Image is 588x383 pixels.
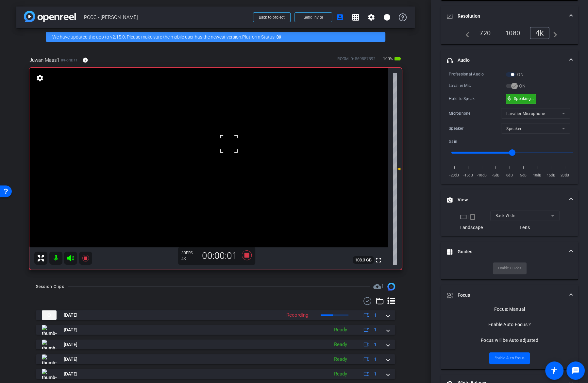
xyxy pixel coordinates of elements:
[441,6,578,27] mat-expansion-panel-header: Resolution
[387,283,395,291] img: Session clips
[449,110,501,117] div: Microphone
[477,172,488,179] span: -10dB
[518,83,526,89] label: ON
[181,250,198,256] div: 30
[367,13,375,21] mat-icon: settings
[374,326,377,333] span: 1
[353,256,374,264] span: 108.3 GB
[449,95,506,102] div: Hold to Speak
[36,340,395,349] mat-expansion-panel-header: thumb-nail[DATE]Ready1
[36,283,64,290] div: Session Clips
[382,54,394,64] span: 100%
[64,326,77,333] span: [DATE]
[283,311,311,319] div: Recording
[61,58,77,63] span: iPhone 11
[449,172,460,179] span: -20dB
[447,57,564,64] mat-panel-title: Audio
[42,340,57,349] img: thumb-nail
[449,138,506,145] div: Gain
[373,283,381,291] mat-icon: cloud_upload
[35,74,44,82] mat-icon: settings
[504,172,515,179] span: 0dB
[572,367,580,375] mat-icon: message
[186,251,193,255] span: FPS
[460,213,483,221] div: |
[383,13,391,21] mat-icon: info
[460,224,483,231] div: Landscape
[447,248,564,255] mat-panel-title: Guides
[42,310,57,320] img: thumb-nail
[393,165,401,173] mat-icon: 0 dB
[294,12,332,22] button: Send invite
[331,356,350,363] div: Ready
[449,71,506,77] div: Professional Audio
[331,326,350,334] div: Ready
[375,256,382,264] mat-icon: fullscreen
[506,96,512,102] span: mic_none
[36,369,395,379] mat-expansion-panel-header: thumb-nail[DATE]Ready1
[514,96,534,101] span: Speaking...
[494,306,525,312] div: Focus: Manual
[462,29,470,37] mat-icon: navigate_before
[441,241,578,262] mat-expansion-panel-header: Guides
[331,341,350,348] div: Ready
[495,353,525,363] span: Enable Auto Focus
[46,32,385,42] div: We have updated the app to v2.15.0. Please make sure the mobile user has the newest version.
[24,11,76,22] img: app-logo
[549,29,557,37] mat-icon: navigate_next
[64,371,77,377] span: [DATE]
[441,190,578,210] mat-expansion-panel-header: View
[516,71,524,78] label: ON
[352,13,360,21] mat-icon: grid_on
[441,262,578,279] div: Guides
[550,367,558,375] mat-icon: accessibility
[253,12,291,22] button: Back to project
[337,56,376,65] div: ROOM ID: 569887892
[336,13,344,21] mat-icon: account_box
[181,256,198,261] div: 4K
[441,71,578,184] div: Audio
[331,370,350,378] div: Ready
[441,285,578,306] mat-expansion-panel-header: Focus
[559,172,570,179] span: 20dB
[394,55,402,63] mat-icon: battery_std
[276,34,281,40] mat-icon: highlight_off
[42,369,57,379] img: thumb-nail
[447,13,564,20] mat-panel-title: Resolution
[64,356,77,363] span: [DATE]
[481,337,538,343] div: Focus will be Auto adjusted
[546,172,557,179] span: 15dB
[373,283,384,291] span: Destinations for your clips
[84,11,249,24] span: PCOC - [PERSON_NAME]
[441,27,578,44] div: Resolution
[64,312,77,319] span: [DATE]
[489,352,530,364] button: Enable Auto Focus
[462,172,474,179] span: -15dB
[242,34,275,40] a: Platform Status
[449,82,506,89] div: Lavalier Mic
[374,356,377,363] span: 1
[198,250,242,261] div: 00:00:01
[29,57,59,64] span: Juwan Mass1
[441,210,578,236] div: View
[42,354,57,364] img: thumb-nail
[441,306,578,370] div: Focus
[447,196,564,203] mat-panel-title: View
[36,354,395,364] mat-expansion-panel-header: thumb-nail[DATE]Ready1
[36,310,395,320] mat-expansion-panel-header: thumb-nail[DATE]Recording1
[374,371,377,377] span: 1
[490,172,501,179] span: -5dB
[518,172,529,179] span: 5dB
[381,283,384,289] span: 1
[374,341,377,348] span: 1
[374,312,377,319] span: 1
[441,50,578,71] mat-expansion-panel-header: Audio
[42,325,57,335] img: thumb-nail
[447,292,564,299] mat-panel-title: Focus
[449,125,501,132] div: Speaker
[64,341,77,348] span: [DATE]
[259,15,285,20] span: Back to project
[532,172,543,179] span: 10dB
[36,325,395,335] mat-expansion-panel-header: thumb-nail[DATE]Ready1
[82,57,88,63] mat-icon: info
